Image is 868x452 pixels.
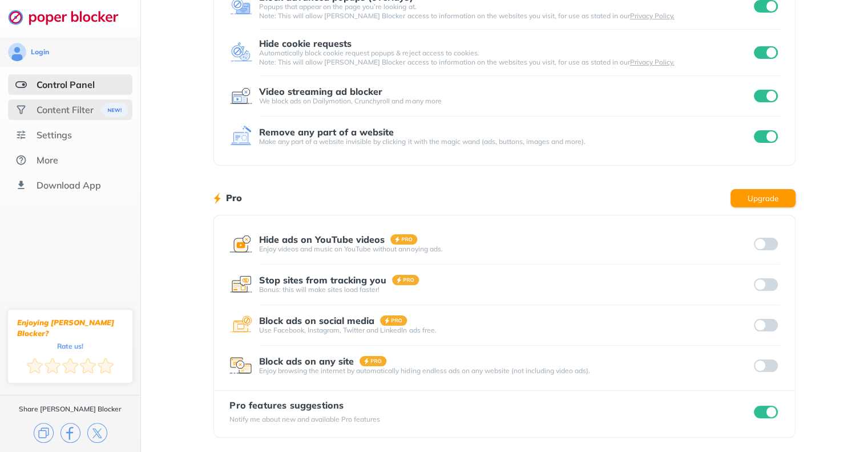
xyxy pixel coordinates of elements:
[259,2,751,21] div: Popups that appear on the page you’re looking at. Note: This will allow [PERSON_NAME] Blocker acc...
[226,190,242,205] h1: Pro
[37,179,101,191] div: Download App
[15,129,27,141] img: settings.svg
[229,233,252,255] img: feature icon
[259,49,751,67] div: Automatically block cookie request popups & reject access to cookies. Note: This will allow [PERS...
[213,191,221,205] img: lighting bolt
[57,343,83,349] div: Rate us!
[229,125,252,148] img: feature icon
[8,9,131,25] img: logo-webpage.svg
[229,273,252,296] img: feature icon
[15,104,27,115] img: social.svg
[730,189,796,207] button: Upgrade
[259,275,386,285] div: Stop sites from tracking you
[392,275,419,285] img: pro-badge.svg
[390,234,418,245] img: pro-badge.svg
[8,43,26,61] img: avatar.svg
[629,58,674,66] a: Privacy Policy.
[380,315,407,326] img: pro-badge.svg
[37,104,94,115] div: Content Filter
[360,356,387,366] img: pro-badge.svg
[229,354,252,377] img: feature icon
[17,317,123,339] div: Enjoying [PERSON_NAME] Blocker?
[259,315,374,326] div: Block ads on social media
[259,234,385,245] div: Hide ads on YouTube videos
[37,154,58,166] div: More
[15,79,27,90] img: features-selected.svg
[229,314,252,337] img: feature icon
[259,356,354,366] div: Block ads on any site
[259,86,382,97] div: Video streaming ad blocker
[87,423,107,443] img: x.svg
[37,79,95,90] div: Control Panel
[19,405,122,414] div: Share [PERSON_NAME] Blocker
[229,415,380,424] div: Notify me about new and available Pro features
[259,366,751,375] div: Enjoy browsing the internet by automatically hiding endless ads on any website (not including vid...
[259,245,751,254] div: Enjoy videos and music on YouTube without annoying ads.
[229,41,252,64] img: feature icon
[629,11,674,20] a: Privacy Policy.
[259,137,751,146] div: Make any part of a website invisible by clicking it with the magic wand (ads, buttons, images and...
[100,103,128,117] img: menuBanner.svg
[259,38,352,49] div: Hide cookie requests
[60,423,80,443] img: facebook.svg
[34,423,54,443] img: copy.svg
[259,97,751,106] div: We block ads on Dailymotion, Crunchyroll and many more
[259,285,751,294] div: Bonus: this will make sites load faster!
[31,47,49,57] div: Login
[15,179,27,191] img: download-app.svg
[259,326,751,335] div: Use Facebook, Instagram, Twitter and LinkedIn ads free.
[37,129,72,141] div: Settings
[229,400,380,410] div: Pro features suggestions
[259,127,394,137] div: Remove any part of a website
[15,154,27,166] img: about.svg
[229,85,252,107] img: feature icon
